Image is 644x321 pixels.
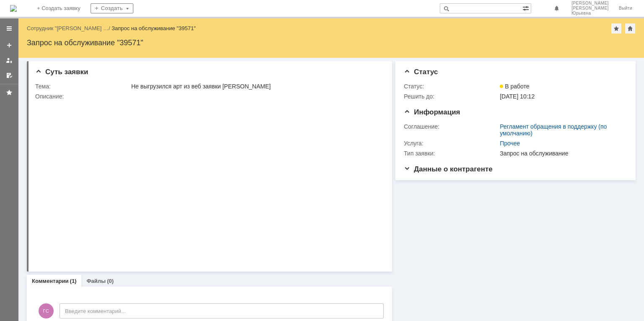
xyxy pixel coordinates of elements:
[404,150,498,157] div: Тип заявки:
[500,150,623,157] div: Запрос на обслуживание
[27,25,109,31] a: Сотрудник "[PERSON_NAME] …
[112,25,196,31] div: Запрос на обслуживание "39571"
[404,68,438,76] span: Статус
[404,108,460,116] span: Информация
[10,5,17,12] a: Перейти на домашнюю страницу
[70,278,77,284] div: (1)
[404,123,498,130] div: Соглашение:
[500,93,535,100] span: [DATE] 10:12
[86,278,106,284] a: Файлы
[571,1,609,6] span: [PERSON_NAME]
[404,140,498,147] div: Услуга:
[32,278,69,284] a: Комментарии
[625,23,635,34] div: Сделать домашней страницей
[10,5,17,12] img: logo
[500,140,520,147] a: Прочее
[91,3,133,13] div: Создать
[404,165,493,173] span: Данные о контрагенте
[35,68,88,76] span: Суть заявки
[3,54,16,67] a: Мои заявки
[500,123,607,137] a: Регламент обращения в поддержку (по умолчанию)
[404,93,498,100] div: Решить до:
[500,83,529,90] span: В работе
[611,23,621,34] div: Добавить в избранное
[35,83,130,90] div: Тема:
[404,83,498,90] div: Статус:
[522,4,531,12] span: Расширенный поиск
[571,6,609,11] span: [PERSON_NAME]
[3,39,16,52] a: Создать заявку
[131,83,380,90] div: Не выгрузился арт из веб заявки [PERSON_NAME]
[107,278,114,284] div: (0)
[27,25,112,31] div: /
[35,93,382,100] div: Описание:
[27,39,636,47] div: Запрос на обслуживание "39571"
[3,69,16,82] a: Мои согласования
[571,11,609,16] span: Юрьевна
[39,303,54,318] span: ГС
